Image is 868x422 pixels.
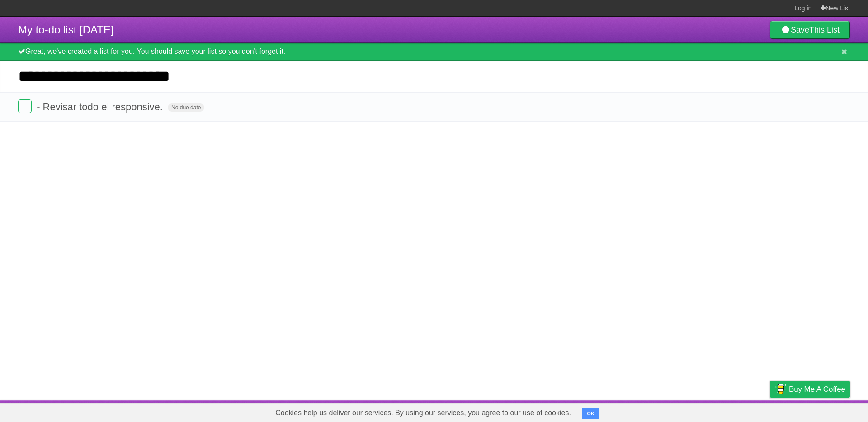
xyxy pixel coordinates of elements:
[18,23,114,36] span: My to-do list [DATE]
[679,403,716,420] a: Developers
[770,381,850,398] a: Buy me a coffee
[770,21,850,39] a: SaveThis List
[650,403,669,420] a: About
[37,101,165,113] span: - Revisar todo el responsive.
[727,403,747,420] a: Terms
[809,25,840,34] b: This List
[758,403,782,420] a: Privacy
[266,404,580,422] span: Cookies help us deliver our services. By using our services, you agree to our use of cookies.
[582,408,599,419] button: OK
[18,99,32,113] label: Done
[793,403,850,420] a: Suggest a feature
[789,381,845,397] span: Buy me a coffee
[168,103,204,112] span: No due date
[774,381,787,397] img: Buy me a coffee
